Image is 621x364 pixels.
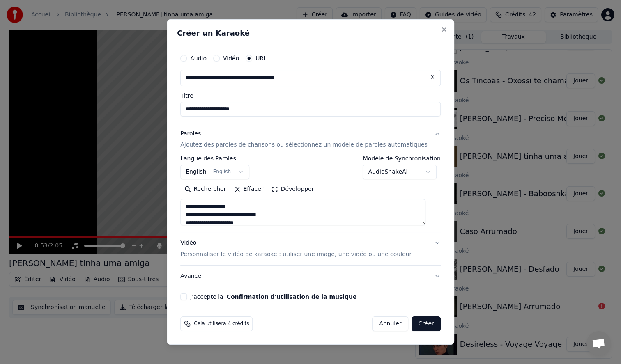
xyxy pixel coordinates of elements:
label: J'accepte la [190,294,356,300]
label: Modèle de Synchronisation [363,156,441,162]
h2: Créer un Karaoké [177,30,444,37]
button: VidéoPersonnaliser le vidéo de karaoké : utiliser une image, une vidéo ou une couleur [180,233,441,266]
button: Effacer [230,183,267,196]
span: Cela utilisera 4 crédits [194,321,249,327]
div: Vidéo [180,239,412,259]
button: Annuler [372,316,408,331]
label: Titre [180,93,441,98]
p: Personnaliser le vidéo de karaoké : utiliser une image, une vidéo ou une couleur [180,250,412,259]
label: Vidéo [223,55,239,61]
div: Paroles [180,130,201,138]
div: ParolesAjoutez des paroles de chansons ou sélectionnez un modèle de paroles automatiques [180,156,441,232]
label: Langue des Paroles [180,156,249,162]
button: Avancé [180,266,441,287]
label: URL [255,55,267,61]
p: Ajoutez des paroles de chansons ou sélectionnez un modèle de paroles automatiques [180,141,428,149]
button: Développer [268,183,318,196]
button: Rechercher [180,183,230,196]
button: ParolesAjoutez des paroles de chansons ou sélectionnez un modèle de paroles automatiques [180,123,441,156]
label: Audio [190,55,207,61]
button: J'accepte la [227,294,357,300]
button: Créer [412,316,441,331]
